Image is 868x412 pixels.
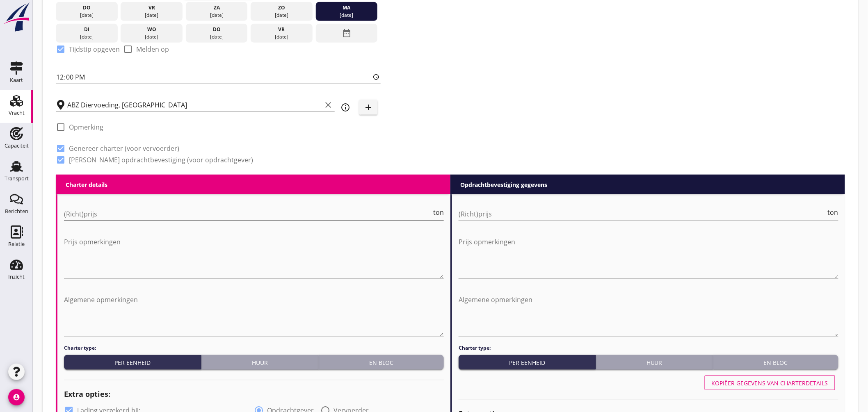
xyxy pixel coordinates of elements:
div: Relatie [8,241,25,247]
div: Capaciteit [5,143,29,148]
h2: Extra opties: [64,389,444,400]
label: Genereer charter (voor vervoerder) [69,144,179,153]
div: do [188,26,246,33]
img: logo-small.a267ee39.svg [2,2,31,32]
button: Huur [596,355,713,370]
div: Vracht [9,110,25,116]
button: Per eenheid [64,355,201,370]
div: Berichten [5,209,28,214]
div: [DATE] [123,11,180,19]
div: wo [123,26,180,33]
div: [DATE] [58,11,116,19]
div: zo [253,4,311,11]
h4: Charter type: [64,344,444,352]
div: Huur [599,358,710,367]
h4: Charter type: [459,344,838,352]
div: En bloc [717,358,835,367]
div: vr [123,4,180,11]
div: vr [253,26,311,33]
div: Transport [5,176,29,181]
i: info_outline [340,102,350,112]
button: Kopiëer gegevens van charterdetails [705,376,835,390]
div: di [58,26,116,33]
div: Huur [205,358,315,367]
label: Melden op [136,45,169,53]
div: do [58,4,116,11]
div: [DATE] [188,33,246,41]
div: Kaart [10,77,23,83]
div: [DATE] [188,11,246,19]
input: Losplaats [67,98,322,112]
i: date_range [342,26,352,41]
div: [DATE] [253,33,311,41]
div: [DATE] [58,33,116,41]
div: za [188,4,246,11]
textarea: Prijs opmerkingen [64,235,444,278]
div: [DATE] [318,11,376,19]
i: add [363,102,373,112]
div: Per eenheid [462,358,592,367]
div: [DATE] [253,11,311,19]
button: Huur [201,355,319,370]
input: (Richt)prijs [64,207,432,221]
button: En bloc [319,355,444,370]
label: [PERSON_NAME] opdrachtbevestiging (voor opdrachtgever) [69,156,253,164]
i: account_circle [8,389,25,405]
div: [DATE] [123,33,180,41]
div: En bloc [322,358,441,367]
button: En bloc [713,355,838,370]
textarea: Algemene opmerkingen [459,293,838,336]
div: Per eenheid [67,358,198,367]
label: Tijdstip opgeven [69,45,120,53]
button: Per eenheid [459,355,596,370]
div: Inzicht [8,274,25,280]
input: (Richt)prijs [459,207,826,221]
label: Opmerking [69,123,103,131]
div: Kopiëer gegevens van charterdetails [712,379,828,387]
span: ton [828,209,838,216]
textarea: Prijs opmerkingen [459,235,838,278]
i: clear [323,100,333,110]
textarea: Algemene opmerkingen [64,293,444,336]
div: ma [318,4,376,11]
span: ton [433,209,444,216]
